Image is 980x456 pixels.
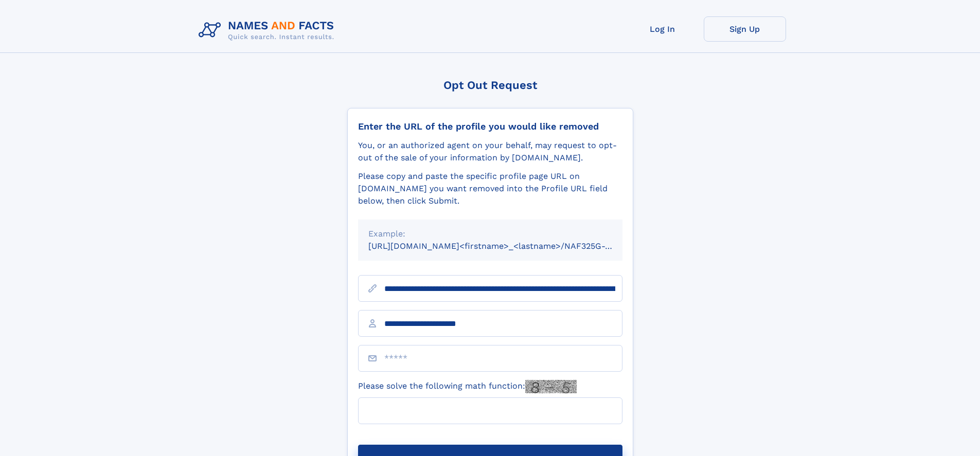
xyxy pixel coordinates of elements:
[358,139,622,164] div: You, or an authorized agent on your behalf, may request to opt-out of the sale of your informatio...
[194,16,343,44] img: Logo Names and Facts
[368,228,612,240] div: Example:
[347,79,633,92] div: Opt Out Request
[358,121,622,132] div: Enter the URL of the profile you would like removed
[358,380,577,393] label: Please solve the following math function:
[368,241,642,251] small: [URL][DOMAIN_NAME]<firstname>_<lastname>/NAF325G-xxxxxxxx
[358,170,622,207] div: Please copy and paste the specific profile page URL on [DOMAIN_NAME] you want removed into the Pr...
[621,16,704,42] a: Log In
[704,16,786,42] a: Sign Up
